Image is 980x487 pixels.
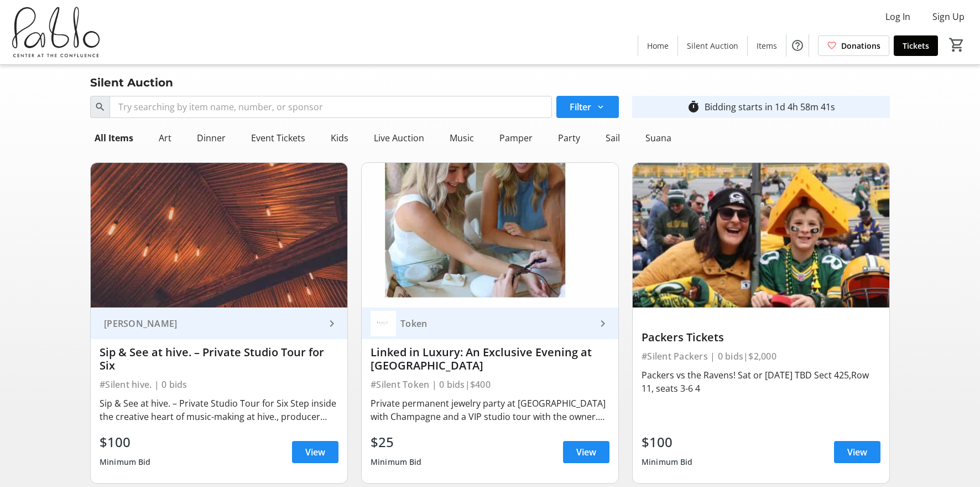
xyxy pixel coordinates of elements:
a: View [834,441,880,463]
span: View [305,445,325,459]
mat-icon: keyboard_arrow_right [596,317,609,330]
input: Try searching by item name, number, or sponsor [110,96,552,118]
div: Minimum Bid [100,452,151,472]
a: TokenToken [362,307,618,339]
span: Filter [570,100,591,114]
div: Kids [326,127,353,149]
button: Log In [877,8,919,25]
span: View [847,445,867,459]
div: Packers vs the Ravens! Sat or [DATE] TBD Sect 425,Row 11, seats 3-6 4 [642,368,880,395]
span: Home [647,40,669,52]
div: Packers Tickets [642,331,880,344]
span: Silent Auction [687,40,738,52]
button: Sign Up [924,8,973,25]
div: Party [554,127,585,149]
button: Help [786,34,809,57]
a: View [292,441,338,463]
div: Token [396,318,596,329]
span: View [576,445,596,459]
div: Private permanent jewelry party at [GEOGRAPHIC_DATA] with Champagne and a VIP studio tour with th... [371,397,609,423]
button: Cart [947,35,967,55]
a: Silent Auction [678,35,747,56]
div: Silent Auction [84,74,180,91]
a: View [563,441,609,463]
div: #Silent Token | 0 bids | $400 [371,377,609,392]
span: Donations [841,40,880,52]
img: Packers Tickets [633,163,889,307]
div: $100 [642,432,693,452]
mat-icon: timer_outline [687,100,700,114]
div: Suana [641,127,676,149]
a: Tickets [894,35,938,56]
div: Sip & See at hive. – Private Studio Tour for Six Step inside the creative heart of music-making a... [100,397,338,423]
div: All Items [90,127,138,149]
div: Art [154,127,176,149]
span: Items [757,40,777,52]
span: Tickets [903,40,929,52]
div: Live Auction [369,127,429,149]
span: Log In [885,10,910,23]
div: [PERSON_NAME] [100,318,325,329]
div: Pamper [495,127,537,149]
div: Linked in Luxury: An Exclusive Evening at [GEOGRAPHIC_DATA] [371,346,609,372]
div: Music [445,127,478,149]
span: Sign Up [932,10,965,23]
img: Linked in Luxury: An Exclusive Evening at Token [362,163,618,307]
div: Minimum Bid [371,452,422,472]
div: Minimum Bid [642,452,693,472]
a: Donations [818,35,889,56]
a: [PERSON_NAME] [91,307,347,339]
div: #Silent Packers | 0 bids | $2,000 [642,348,880,364]
div: Sip & See at hive. – Private Studio Tour for Six [100,346,338,372]
img: Token [371,311,396,336]
a: Home [638,35,677,56]
img: Pablo Center's Logo [7,4,105,60]
mat-icon: keyboard_arrow_right [325,317,338,330]
div: Sail [601,127,624,149]
button: Filter [556,96,619,118]
img: Sip & See at hive. – Private Studio Tour for Six [91,163,347,307]
div: Event Tickets [247,127,310,149]
div: $100 [100,432,151,452]
div: $25 [371,432,422,452]
a: Items [748,35,786,56]
div: #Silent hive. | 0 bids [100,377,338,392]
div: Bidding starts in 1d 4h 58m 41s [705,100,835,114]
div: Dinner [192,127,230,149]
